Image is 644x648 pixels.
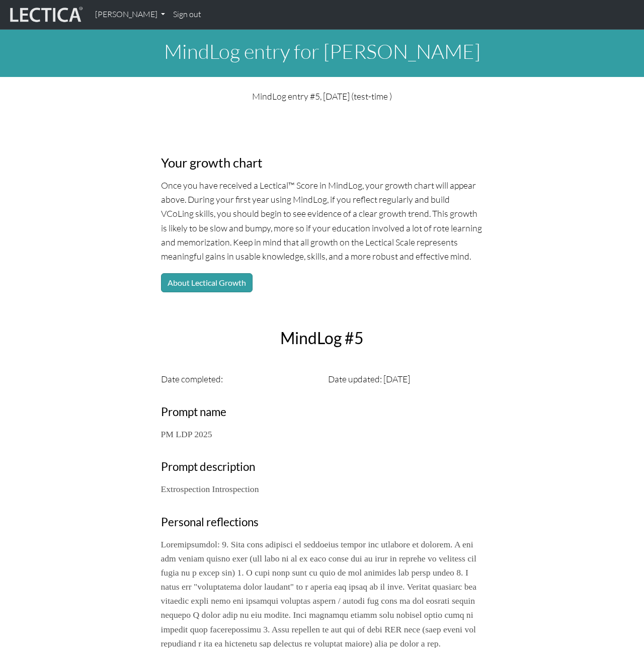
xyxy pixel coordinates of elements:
p: PM LDP 2025 [161,427,484,441]
a: Sign out [169,4,205,25]
h3: Prompt name [161,406,484,419]
label: Date completed: [161,372,223,386]
p: Once you have received a Lectical™ Score in MindLog, your growth chart will appear above. During ... [161,178,484,263]
p: MindLog entry #5, [DATE] (test-time ) [161,89,484,103]
p: Extrospection Introspection [161,482,484,496]
h3: Prompt description [161,460,484,474]
a: [PERSON_NAME] [91,4,169,25]
img: lecticalive [8,5,83,24]
button: About Lectical Growth [161,273,253,292]
div: Date updated: [DATE] [322,372,490,386]
h2: MindLog #5 [155,329,490,348]
h3: Your growth chart [161,155,484,171]
h3: Personal reflections [161,516,484,529]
